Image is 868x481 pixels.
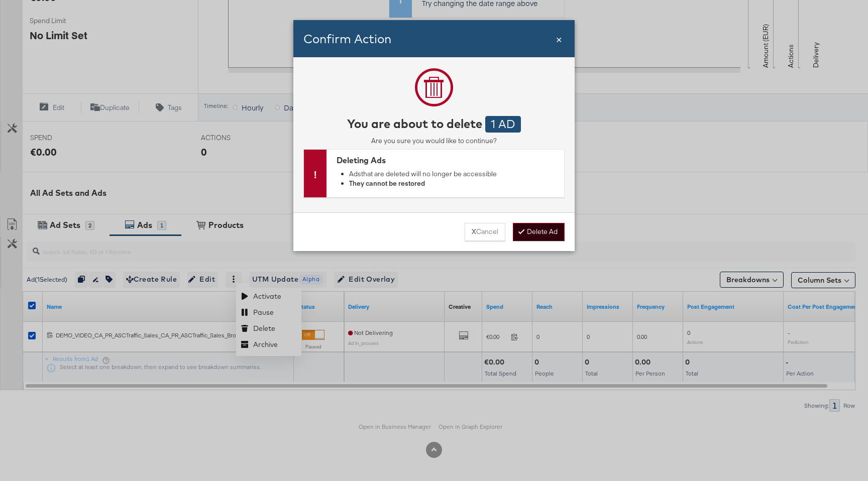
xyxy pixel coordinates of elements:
strong: delete [444,116,485,131]
div: Close [556,32,562,46]
strong: They cannot be restored [349,179,425,188]
div: 1 Ad [485,116,521,133]
span: × [556,32,562,45]
li: Ads that are deleted will no longer be accessible [349,170,559,179]
strong: X [472,227,476,236]
button: Delete Ad [513,223,565,241]
div: Deleting Ads [337,155,559,166]
div: Are you sure you would like to continue? [371,136,497,146]
span: Confirm Action [303,31,391,46]
div: You are about to [347,115,521,133]
button: Cancel [465,223,505,241]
